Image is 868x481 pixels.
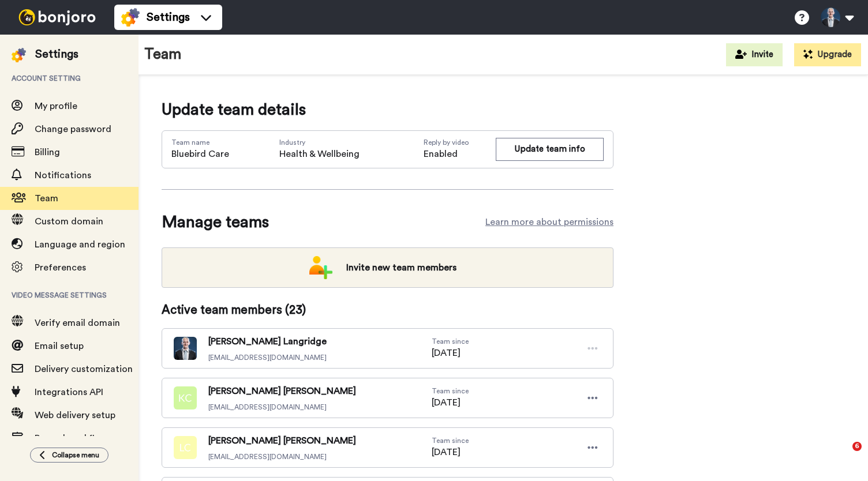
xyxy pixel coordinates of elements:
[208,335,327,348] span: [PERSON_NAME] Langridge
[208,452,356,461] span: [EMAIL_ADDRESS][DOMAIN_NAME]
[35,46,78,62] div: Settings
[485,215,613,229] a: Learn more about permissions
[147,9,190,25] span: Settings
[432,445,469,459] span: [DATE]
[171,138,229,147] span: Team name
[35,388,103,397] span: Integrations API
[162,211,269,234] span: Manage teams
[52,450,99,460] span: Collapse menu
[35,217,103,226] span: Custom domain
[794,43,861,66] button: Upgrade
[35,364,133,374] span: Delivery customization
[208,403,356,412] span: [EMAIL_ADDRESS][DOMAIN_NAME]
[432,386,469,396] span: Team since
[35,318,120,328] span: Verify email domain
[432,337,469,346] span: Team since
[35,171,91,180] span: Notifications
[424,138,496,147] span: Reply by video
[174,386,197,409] img: kc.png
[852,442,862,451] span: 6
[35,148,60,157] span: Billing
[171,147,229,161] span: Bluebird Care
[496,138,604,160] button: Update team info
[279,138,360,147] span: Industry
[279,147,360,161] span: Health & Wellbeing
[174,436,197,459] img: lc.png
[432,346,469,360] span: [DATE]
[35,341,84,351] span: Email setup
[829,442,856,469] iframe: Intercom live chat
[432,436,469,445] span: Team since
[432,396,469,409] span: [DATE]
[14,9,100,25] img: bj-logo-header-white.svg
[174,337,197,360] img: 18fd4fb0-5998-4089-8725-b6715719c434-1611745059.jpg
[35,434,108,443] span: Resend workflow
[309,256,332,279] img: add-team.png
[424,147,496,161] span: Enabled
[35,240,125,249] span: Language and region
[337,256,466,279] span: Invite new team members
[208,384,356,398] span: [PERSON_NAME] [PERSON_NAME]
[162,98,613,121] span: Update team details
[35,102,77,111] span: My profile
[35,411,115,420] span: Web delivery setup
[35,125,111,134] span: Change password
[208,434,356,448] span: [PERSON_NAME] [PERSON_NAME]
[144,46,182,63] h1: Team
[162,302,306,319] span: Active team members ( 23 )
[12,48,26,62] img: settings-colored.svg
[35,194,58,203] span: Team
[121,8,140,27] img: settings-colored.svg
[208,353,327,362] span: [EMAIL_ADDRESS][DOMAIN_NAME]
[35,263,86,272] span: Preferences
[726,43,783,66] button: Invite
[30,448,108,463] button: Collapse menu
